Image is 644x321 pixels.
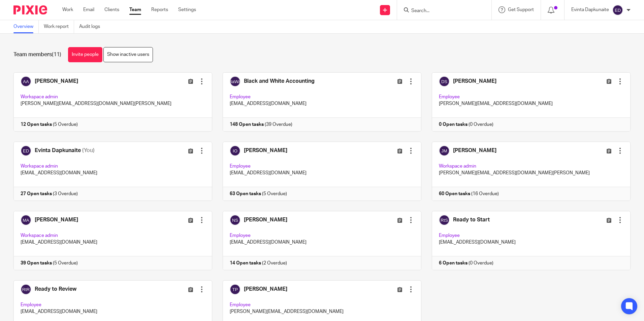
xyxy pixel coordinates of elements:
span: Get Support [508,7,534,12]
a: Invite people [68,47,102,62]
input: Search [411,8,471,14]
a: Settings [178,6,196,13]
h1: Team members [13,51,61,58]
a: Reports [151,6,168,13]
a: Work report [44,20,74,33]
a: Team [129,6,141,13]
a: Email [83,6,94,13]
a: Overview [13,20,39,33]
a: Show inactive users [103,47,153,62]
img: svg%3E [612,5,623,15]
img: Pixie [13,5,47,14]
a: Audit logs [79,20,105,33]
span: (11) [52,52,61,57]
a: Work [62,6,73,13]
p: Evinta Dapkunaite [571,6,609,13]
a: Clients [104,6,119,13]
